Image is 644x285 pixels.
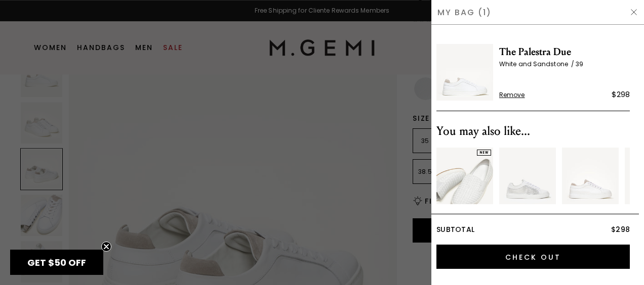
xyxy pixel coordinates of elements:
[562,213,619,233] div: The Palestra Alta
[436,245,630,269] input: Check Out
[562,148,619,233] a: The Palestra Alta
[630,8,638,16] img: Hide Drawer
[436,44,493,101] img: The Palestra Due
[499,44,630,60] span: The Palestra Due
[436,123,630,139] div: You may also like...
[10,250,103,275] div: GET $50 OFFClose teaser
[436,148,493,244] a: NEWThe [PERSON_NAME] Due
[576,60,583,68] span: 39
[101,242,111,252] button: Close teaser
[499,148,556,204] img: 7336352350267_01_Main_New_ThePalestraLattice_White_Leather_290x387_crop_center.jpg
[499,213,556,233] div: The Palestra Lattice
[612,88,630,101] div: $298
[499,60,576,68] span: White and Sandstone
[499,91,525,99] span: Remove
[436,224,474,234] span: Subtotal
[562,148,619,204] img: 7246746091579_01_Main_New_ThePalestraAlta_WhiteAndSandstone_Leather_290x387_crop_center.jpg
[611,224,630,234] span: $298
[27,256,86,269] span: GET $50 OFF
[499,148,556,233] a: The Palestra Lattice
[477,150,491,156] div: NEW
[436,213,494,244] div: The [PERSON_NAME] Due
[436,148,493,204] img: 7386807107643_04_Alt_New_TheCerchioDue_White_Leather_290x387_crop_center.jpg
